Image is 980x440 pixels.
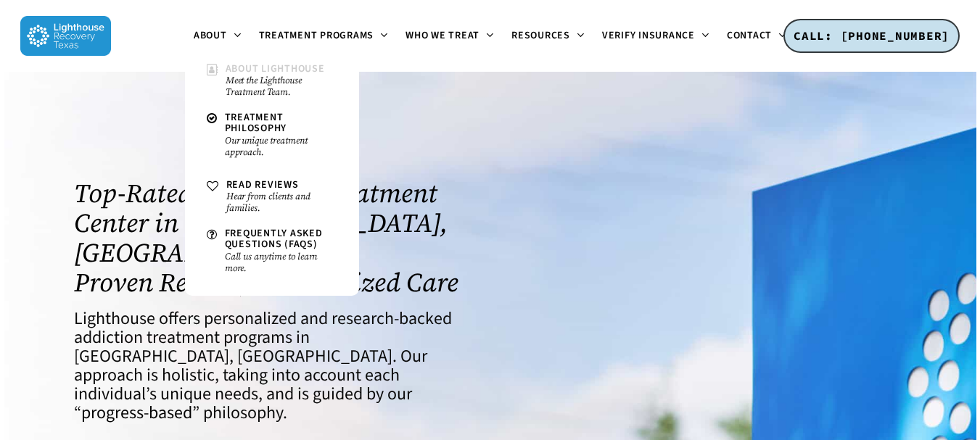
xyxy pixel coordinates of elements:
span: Read Reviews [226,178,299,192]
small: Meet the Lighthouse Treatment Team. [226,75,337,98]
a: About [185,30,250,42]
span: Treatment Programs [259,28,374,43]
a: Read ReviewsHear from clients and families. [199,173,345,221]
small: Hear from clients and families. [226,191,337,214]
a: Frequently Asked Questions (FAQs)Call us anytime to learn more. [199,221,345,281]
small: Our unique treatment approach. [225,135,337,158]
a: Treatment Programs [250,30,398,42]
span: About [194,28,227,43]
span: Frequently Asked Questions (FAQs) [225,226,323,252]
span: CALL: [PHONE_NUMBER] [794,28,950,43]
span: Resources [511,28,570,43]
a: Treatment PhilosophyOur unique treatment approach. [199,105,345,165]
span: Verify Insurance [602,28,695,43]
img: Lighthouse Recovery Texas [20,16,111,56]
h4: Lighthouse offers personalized and research-backed addiction treatment programs in [GEOGRAPHIC_DA... [74,310,473,423]
a: CALL: [PHONE_NUMBER] [783,19,960,54]
span: About Lighthouse [226,62,325,76]
a: About LighthouseMeet the Lighthouse Treatment Team. [199,57,345,105]
a: Verify Insurance [593,30,718,42]
h1: Top-Rated Addiction Treatment Center in [GEOGRAPHIC_DATA], [GEOGRAPHIC_DATA] — Proven Results, Pe... [74,178,473,297]
a: Resources [503,30,593,42]
span: Contact [727,28,772,43]
a: Contact [718,30,795,42]
span: Who We Treat [405,28,479,43]
a: Who We Treat [397,30,503,42]
a: progress-based [81,400,192,426]
small: Call us anytime to learn more. [225,251,337,274]
span: Treatment Philosophy [225,110,287,136]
